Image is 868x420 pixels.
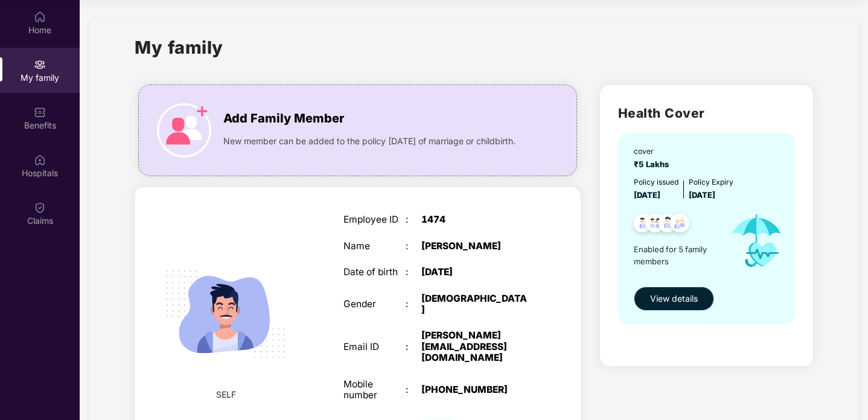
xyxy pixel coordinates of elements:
[421,330,530,363] div: [PERSON_NAME][EMAIL_ADDRESS][DOMAIN_NAME]
[406,342,421,352] div: :
[34,106,46,118] img: svg+xml;base64,PHN2ZyBpZD0iQmVuZWZpdHMiIHhtbG5zPSJodHRwOi8vd3d3LnczLm9yZy8yMDAwL3N2ZyIgd2lkdGg9Ij...
[343,379,406,401] div: Mobile number
[634,146,674,157] div: cover
[406,241,421,252] div: :
[650,292,698,305] span: View details
[421,214,530,225] div: 1474
[406,384,421,395] div: :
[34,59,46,71] img: svg+xml;base64,PHN2ZyB3aWR0aD0iMjAiIGhlaWdodD0iMjAiIHZpZXdCb3g9IjAgMCAyMCAyMCIgZmlsbD0ibm9uZSIgeG...
[653,210,683,240] img: svg+xml;base64,PHN2ZyB4bWxucz0iaHR0cDovL3d3dy53My5vcmcvMjAwMC9zdmciIHdpZHRoPSI0OC45NDMiIGhlaWdodD...
[628,210,657,240] img: svg+xml;base64,PHN2ZyB4bWxucz0iaHR0cDovL3d3dy53My5vcmcvMjAwMC9zdmciIHdpZHRoPSI0OC45NDMiIGhlaWdodD...
[406,267,421,278] div: :
[634,190,660,200] span: [DATE]
[34,202,46,214] img: svg+xml;base64,PHN2ZyBpZD0iQ2xhaW0iIHhtbG5zPSJodHRwOi8vd3d3LnczLm9yZy8yMDAwL3N2ZyIgd2lkdGg9IjIwIi...
[152,240,300,389] img: svg+xml;base64,PHN2ZyB4bWxucz0iaHR0cDovL3d3dy53My5vcmcvMjAwMC9zdmciIHdpZHRoPSIyMjQiIGhlaWdodD0iMT...
[135,34,223,61] h1: My family
[343,214,406,225] div: Employee ID
[421,293,530,316] div: [DEMOGRAPHIC_DATA]
[343,299,406,310] div: Gender
[343,267,406,278] div: Date of birth
[223,109,344,128] span: Add Family Member
[689,190,715,200] span: [DATE]
[406,299,421,310] div: :
[720,202,793,281] img: icon
[223,135,515,148] span: New member can be added to the policy [DATE] of marriage or childbirth.
[640,210,670,240] img: svg+xml;base64,PHN2ZyB4bWxucz0iaHR0cDovL3d3dy53My5vcmcvMjAwMC9zdmciIHdpZHRoPSI0OC45MTUiIGhlaWdodD...
[634,159,674,169] span: ₹5 Lakhs
[634,177,678,188] div: Policy issued
[665,210,695,240] img: svg+xml;base64,PHN2ZyB4bWxucz0iaHR0cDovL3d3dy53My5vcmcvMjAwMC9zdmciIHdpZHRoPSI0OC45NDMiIGhlaWdodD...
[421,384,530,395] div: [PHONE_NUMBER]
[157,103,211,157] img: icon
[634,287,714,311] button: View details
[34,11,46,23] img: svg+xml;base64,PHN2ZyBpZD0iSG9tZSIgeG1sbnM9Imh0dHA6Ly93d3cudzMub3JnLzIwMDAvc3ZnIiB3aWR0aD0iMjAiIG...
[421,241,530,252] div: [PERSON_NAME]
[421,267,530,278] div: [DATE]
[618,103,795,123] h2: Health Cover
[216,388,236,401] span: SELF
[34,154,46,166] img: svg+xml;base64,PHN2ZyBpZD0iSG9zcGl0YWxzIiB4bWxucz0iaHR0cDovL3d3dy53My5vcmcvMjAwMC9zdmciIHdpZHRoPS...
[406,214,421,225] div: :
[343,241,406,252] div: Name
[634,243,720,268] span: Enabled for 5 family members
[343,342,406,352] div: Email ID
[689,177,733,188] div: Policy Expiry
